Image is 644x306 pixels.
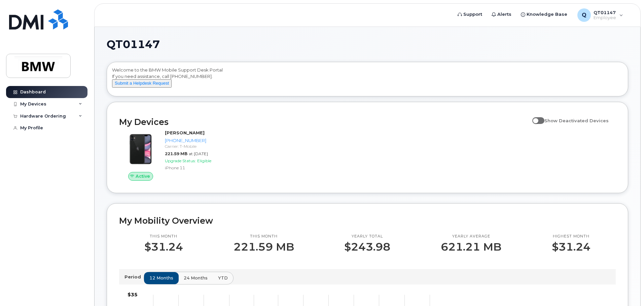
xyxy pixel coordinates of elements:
[615,277,639,301] iframe: Messenger Launcher
[344,234,390,239] p: Yearly total
[144,234,183,239] p: This month
[344,241,390,253] p: $243.98
[128,292,138,298] tspan: $35
[552,241,591,253] p: $31.24
[532,114,538,120] input: Show Deactivated Devices
[124,274,144,280] p: Period
[234,241,294,253] p: 221.59 MB
[165,143,235,149] div: Carrier: T-Mobile
[165,158,196,163] span: Upgrade Status:
[189,151,208,156] span: at [DATE]
[165,137,235,144] div: [PHONE_NUMBER]
[119,216,616,226] h2: My Mobility Overview
[234,234,294,239] p: This month
[441,234,501,239] p: Yearly average
[218,275,228,281] span: YTD
[136,173,150,179] span: Active
[112,79,172,88] button: Submit a Helpdesk Request
[112,80,172,86] a: Submit a Helpdesk Request
[165,151,187,156] span: 221.59 MB
[165,165,235,171] div: iPhone 11
[552,234,591,239] p: Highest month
[544,118,609,123] span: Show Deactivated Devices
[197,158,211,163] span: Eligible
[124,133,157,165] img: iPhone_11.jpg
[165,130,205,135] strong: [PERSON_NAME]
[144,241,183,253] p: $31.24
[119,130,237,181] a: Active[PERSON_NAME][PHONE_NUMBER]Carrier: T-Mobile221.59 MBat [DATE]Upgrade Status:EligibleiPhone 11
[112,67,623,94] div: Welcome to the BMW Mobile Support Desk Portal If you need assistance, call [PHONE_NUMBER].
[441,241,501,253] p: 621.21 MB
[119,117,529,127] h2: My Devices
[107,39,160,49] span: QT01147
[184,275,208,281] span: 24 months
